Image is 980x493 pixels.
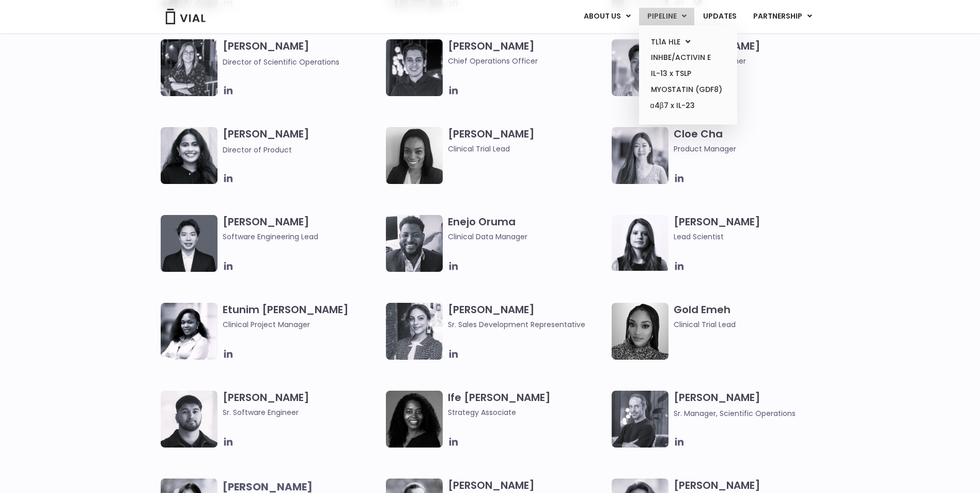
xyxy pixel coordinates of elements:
h3: [PERSON_NAME] [223,391,381,418]
span: Sr. Sales Development Representative [448,319,606,330]
span: Clinical Trial Lead [674,319,832,330]
a: IL-13 x TSLP [643,66,733,82]
h3: [PERSON_NAME] [674,39,832,67]
span: Director of Product [223,145,292,155]
img: Headshot of smiling man named Enejo [386,215,443,272]
h3: [PERSON_NAME] [448,127,606,155]
a: UPDATES [695,8,744,25]
img: Cloe [612,127,668,184]
span: Director of Scientific Operations [223,57,339,67]
img: Ife Desamours [386,391,443,448]
a: PARTNERSHIPMenu Toggle [745,8,820,25]
img: Image of smiling woman named Etunim [161,303,217,360]
h3: [PERSON_NAME] [674,391,832,419]
span: Strategy Associate [448,407,606,418]
span: Sr. Software Engineer [223,407,381,418]
img: A black and white photo of a woman smiling. [386,127,443,184]
a: ABOUT USMenu Toggle [575,8,639,25]
h3: [PERSON_NAME] [674,215,832,242]
span: Clinical Trial Lead [448,143,606,155]
span: Chief Operations Officer [448,55,606,67]
a: INHBE/ACTIVIN E [643,50,733,66]
a: MYOSTATIN (GDF8) [643,82,733,98]
img: Smiling woman named Dhruba [161,127,217,184]
h3: [PERSON_NAME] [223,39,381,68]
span: Lead Scientist [674,231,832,242]
img: Headshot of smiling woman named Elia [612,215,668,271]
h3: [PERSON_NAME] [448,39,606,67]
span: Sr. Manager, Scientific Operations [674,408,796,419]
img: Headshot of smiling of man named Gurman [161,391,217,448]
h3: Ife [PERSON_NAME] [448,391,606,418]
span: Product Manager [674,143,832,155]
h3: [PERSON_NAME] [223,127,381,156]
img: Smiling woman named Gabriella [386,303,443,360]
a: α4β7 x IL-23 [643,98,733,114]
span: Sr. Product Designer [674,55,832,67]
h3: Enejo Oruma [448,215,606,242]
span: Clinical Project Manager [223,319,381,330]
h3: [PERSON_NAME] [448,303,606,330]
img: Headshot of smiling man named Jared [612,391,668,448]
h3: Etunim [PERSON_NAME] [223,303,381,330]
img: Vial Logo [165,9,206,24]
img: Headshot of smiling woman named Sarah [161,39,217,96]
img: Brennan [612,39,668,96]
h3: [PERSON_NAME] [223,215,381,242]
img: A woman wearing a leopard print shirt in a black and white photo. [612,303,668,360]
span: Clinical Data Manager [448,231,606,242]
span: Software Engineering Lead [223,231,381,242]
a: PIPELINEMenu Toggle [639,8,694,25]
img: Headshot of smiling man named Josh [386,39,443,96]
h3: Cloe Cha [674,127,832,155]
a: TL1A HLEMenu Toggle [643,34,733,50]
h3: Gold Emeh [674,303,832,330]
